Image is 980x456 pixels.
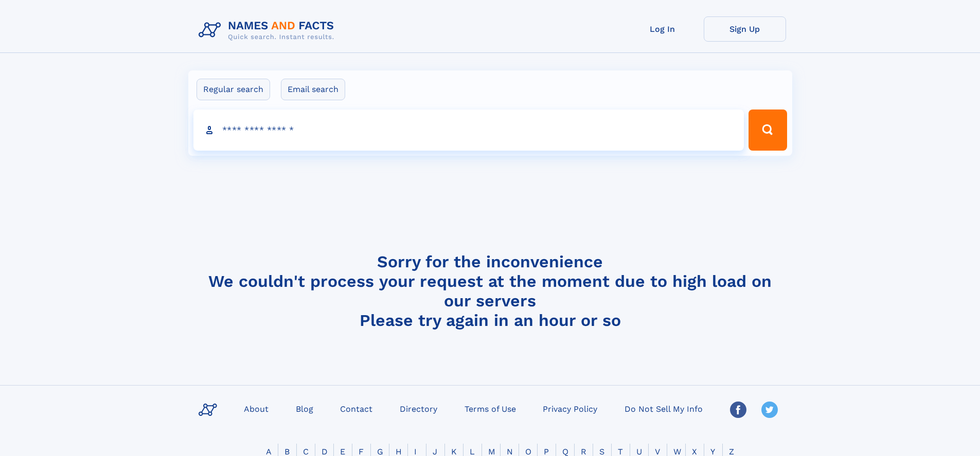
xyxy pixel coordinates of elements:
a: Contact [336,401,377,416]
img: Logo Names and Facts [194,16,343,44]
a: About [240,401,273,416]
a: Blog [292,401,317,416]
label: Regular search [197,79,270,100]
a: Directory [396,401,441,416]
input: search input [193,110,744,151]
button: Search Button [749,110,787,151]
a: Do Not Sell My Info [620,401,707,416]
h4: Sorry for the inconvenience We couldn't process your request at the moment due to high load on ou... [194,252,786,330]
img: Twitter [761,402,778,418]
img: Facebook [730,402,746,418]
a: Log In [621,16,704,42]
a: Sign Up [704,16,786,42]
a: Privacy Policy [539,401,601,416]
label: Email search [281,79,345,100]
a: Terms of Use [460,401,520,416]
